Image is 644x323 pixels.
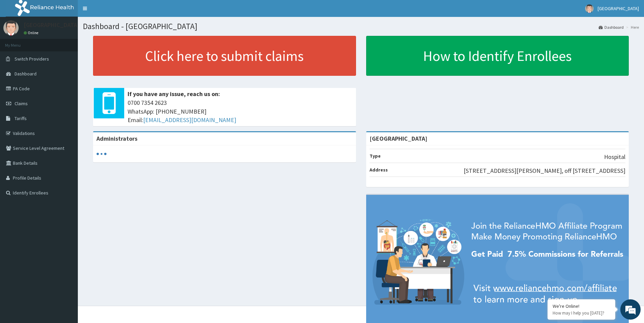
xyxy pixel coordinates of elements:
b: Type [370,153,381,159]
p: How may I help you today? [553,310,610,316]
li: Here [624,24,639,30]
span: [GEOGRAPHIC_DATA] [598,5,639,11]
span: Tariffs [15,115,27,121]
span: Switch Providers [15,56,49,62]
a: Dashboard [599,24,624,30]
svg: audio-loading [96,149,107,159]
b: Address [370,167,388,173]
strong: [GEOGRAPHIC_DATA] [370,135,427,142]
b: If you have any issue, reach us on: [128,90,220,98]
span: Claims [15,100,28,107]
span: Dashboard [15,71,37,77]
a: [EMAIL_ADDRESS][DOMAIN_NAME] [143,116,236,124]
b: Administrators [96,135,137,142]
a: Click here to submit claims [93,36,356,76]
span: 0700 7354 2623 WhatsApp: [PHONE_NUMBER] Email: [128,98,353,124]
img: User Image [3,20,19,36]
img: User Image [585,4,594,13]
p: [STREET_ADDRESS][PERSON_NAME], off [STREET_ADDRESS] [464,166,625,175]
p: [GEOGRAPHIC_DATA] [24,22,80,28]
div: We're Online! [553,303,610,309]
h1: Dashboard - [GEOGRAPHIC_DATA] [83,22,639,31]
p: Hospital [604,153,625,161]
a: Online [24,30,40,35]
a: How to Identify Enrollees [366,36,629,76]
